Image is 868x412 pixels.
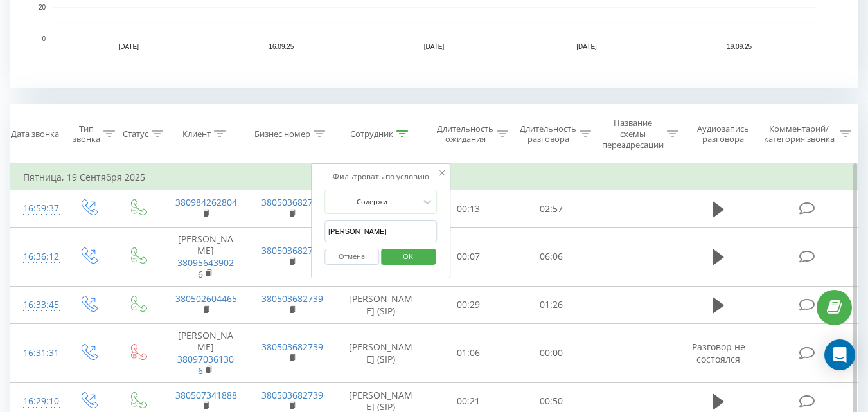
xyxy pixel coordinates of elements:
[177,353,234,377] a: 380970361306
[520,123,576,145] div: Длительность разговора
[23,244,50,269] div: 16:36:12
[510,228,593,287] td: 06:06
[691,123,756,145] div: Аудиозапись разговора
[324,249,379,265] button: Отмена
[175,292,237,305] a: 380502604465
[824,339,855,370] div: Open Intercom Messenger
[427,324,510,383] td: 01:06
[163,228,249,287] td: [PERSON_NAME]
[39,4,46,11] text: 20
[510,324,593,383] td: 00:00
[350,129,393,139] div: Сотрудник
[427,190,510,228] td: 00:13
[424,43,445,50] text: [DATE]
[177,256,234,280] a: 380956439026
[761,123,837,145] div: Комментарий/категория звонка
[261,341,323,353] a: 380503682739
[254,129,310,139] div: Бизнес номер
[175,389,237,401] a: 380507341888
[163,324,249,383] td: [PERSON_NAME]
[727,43,752,50] text: 19.09.25
[390,246,426,266] span: OK
[510,190,593,228] td: 02:57
[261,244,323,256] a: 380503682739
[175,196,237,208] a: 380984262804
[324,220,438,243] input: Введите значение
[261,196,323,208] a: 380503682739
[381,249,436,265] button: OK
[324,170,438,183] div: Фильтровать по условию
[602,118,664,150] div: Название схемы переадресации
[23,292,50,318] div: 16:33:45
[261,389,323,401] a: 380503682739
[42,35,46,42] text: 0
[269,43,294,50] text: 16.09.25
[73,123,100,145] div: Тип звонка
[576,43,597,50] text: [DATE]
[23,196,50,221] div: 16:59:37
[10,165,858,190] td: Пятница, 19 Сентября 2025
[119,43,139,50] text: [DATE]
[510,286,593,323] td: 01:26
[261,292,323,305] a: 380503682739
[335,324,427,383] td: [PERSON_NAME] (SIP)
[427,286,510,323] td: 00:29
[335,286,427,323] td: [PERSON_NAME] (SIP)
[182,129,211,139] div: Клиент
[11,129,59,139] div: Дата звонка
[437,123,493,145] div: Длительность ожидания
[123,129,148,139] div: Статус
[23,341,50,366] div: 16:31:31
[692,341,745,364] span: Разговор не состоялся
[427,228,510,287] td: 00:07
